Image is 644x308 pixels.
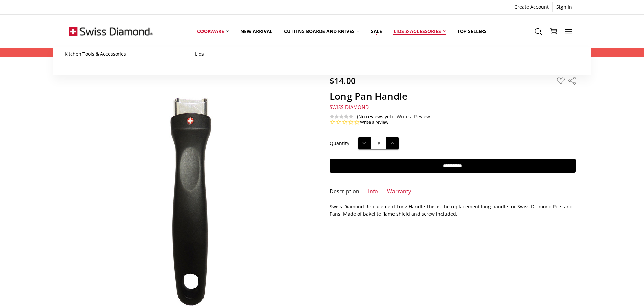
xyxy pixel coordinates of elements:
p: Swiss Diamond Replacement Long Handle This is the replacement long handle for Swiss Diamond Pots ... [330,203,576,218]
a: Warranty [387,188,411,196]
img: Free Shipping On Every Order [69,15,153,48]
a: Lids & Accessories [388,16,451,46]
a: Write a review [360,119,388,125]
a: Create Account [510,2,552,12]
a: Write a Review [397,114,430,119]
a: Cutting boards and knives [278,16,365,46]
a: New arrival [235,16,278,46]
a: Info [368,188,378,196]
a: Sign In [553,2,576,12]
a: Cookware [191,16,235,46]
a: Sale [365,16,388,46]
span: $14.00 [330,75,356,86]
a: Description [330,188,359,196]
a: Top Sellers [452,16,493,46]
label: Quantity: [330,140,351,147]
span: Swiss Diamond [330,104,369,110]
span: (No reviews yet) [357,114,393,119]
h1: Long Pan Handle [330,90,576,102]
